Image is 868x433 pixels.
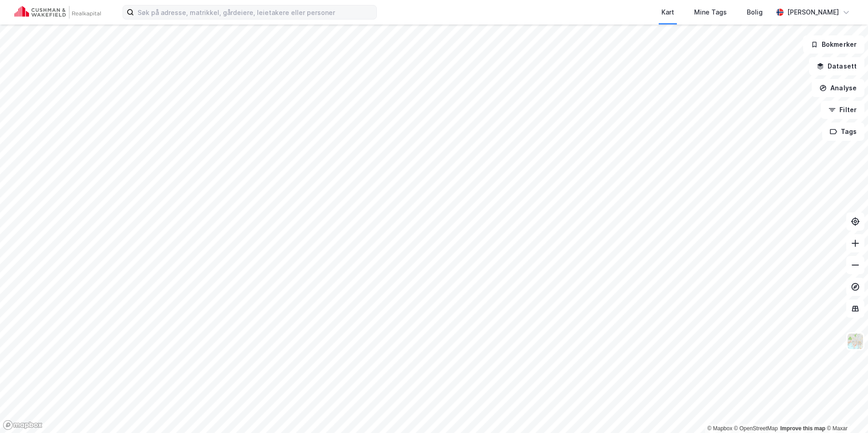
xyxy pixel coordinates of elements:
[134,5,376,19] input: Søk på adresse, matrikkel, gårdeiere, leietakere eller personer
[707,425,732,432] a: Mapbox
[823,389,868,433] div: Kontrollprogram for chat
[747,7,763,18] div: Bolig
[780,425,825,432] a: Improve this map
[3,420,43,430] a: Mapbox homepage
[803,35,864,54] button: Bokmerker
[847,333,864,350] img: Z
[694,7,727,18] div: Mine Tags
[822,123,864,141] button: Tags
[734,425,778,432] a: OpenStreetMap
[15,6,101,19] img: cushman-wakefield-realkapital-logo.202ea83816669bd177139c58696a8fa1.svg
[821,101,864,119] button: Filter
[809,57,864,75] button: Datasett
[787,7,839,18] div: [PERSON_NAME]
[661,7,674,18] div: Kart
[812,79,864,97] button: Analyse
[823,389,868,433] iframe: Chat Widget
